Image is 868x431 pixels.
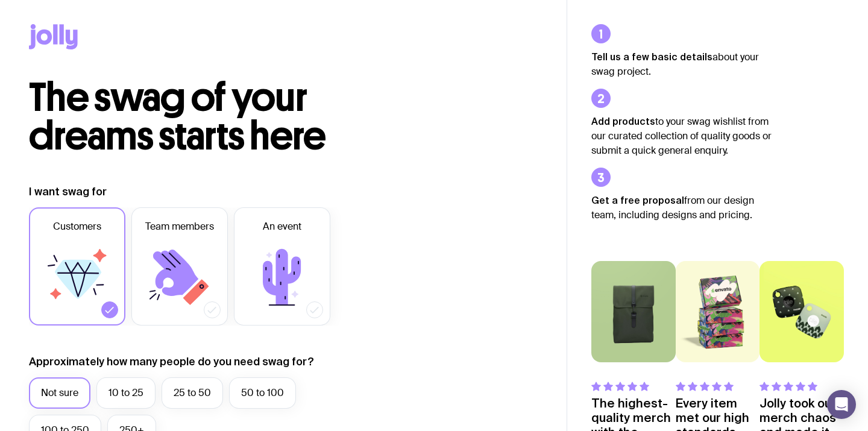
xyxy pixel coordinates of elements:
label: 10 to 25 [96,377,156,409]
span: An event [263,219,301,234]
strong: Get a free proposal [591,195,684,206]
strong: Add products [591,116,655,127]
div: Open Intercom Messenger [827,390,856,419]
label: 25 to 50 [162,377,223,409]
label: I want swag for [29,184,107,199]
span: Customers [53,219,101,234]
label: Approximately how many people do you need swag for? [29,354,314,369]
span: The swag of your dreams starts here [29,74,326,160]
label: Not sure [29,377,90,409]
strong: Tell us a few basic details [591,51,712,62]
p: from our design team, including designs and pricing. [591,193,772,222]
p: about your swag project. [591,49,772,79]
span: Team members [145,219,214,234]
label: 50 to 100 [229,377,296,409]
p: to your swag wishlist from our curated collection of quality goods or submit a quick general enqu... [591,114,772,158]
